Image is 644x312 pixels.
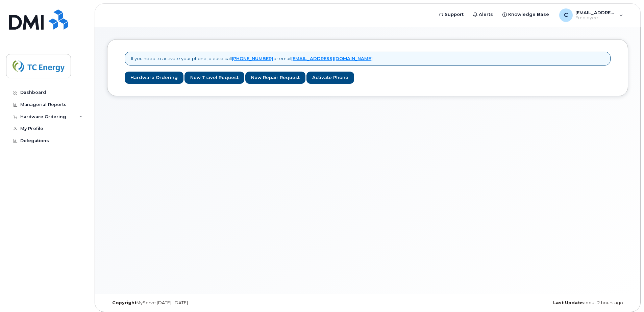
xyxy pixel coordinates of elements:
a: Hardware Ordering [125,72,183,84]
p: If you need to activate your phone, please call or email [131,55,373,62]
a: [EMAIL_ADDRESS][DOMAIN_NAME] [291,56,373,61]
div: MyServe [DATE]–[DATE] [107,300,281,306]
div: about 2 hours ago [454,300,628,306]
a: New Repair Request [245,72,305,84]
strong: Copyright [112,300,137,305]
a: [PHONE_NUMBER] [232,56,273,61]
a: Activate Phone [306,72,354,84]
a: New Travel Request [184,72,244,84]
strong: Last Update [553,300,583,305]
